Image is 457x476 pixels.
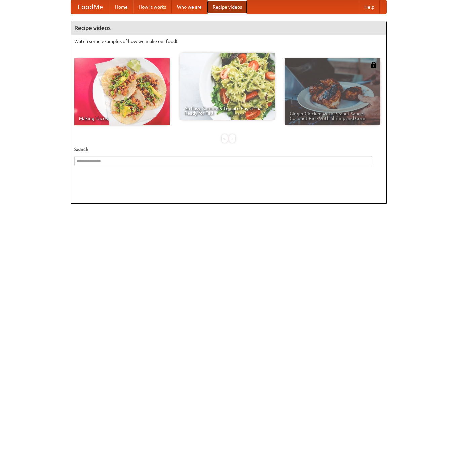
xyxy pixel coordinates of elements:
a: Help [359,0,380,14]
a: Who we are [172,0,207,14]
h5: Search [74,146,383,153]
span: An Easy, Summery Tomato Pasta That's Ready for Fall [184,106,270,115]
a: How it works [133,0,172,14]
a: Home [110,0,133,14]
div: » [229,134,235,143]
div: « [222,134,228,143]
p: Watch some examples of how we make our food! [74,38,383,45]
h4: Recipe videos [71,21,386,35]
a: Making Tacos [74,58,170,125]
img: 483408.png [370,62,377,68]
span: Making Tacos [79,116,165,121]
a: Recipe videos [207,0,247,14]
a: FoodMe [71,0,110,14]
a: An Easy, Summery Tomato Pasta That's Ready for Fall [180,53,275,120]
